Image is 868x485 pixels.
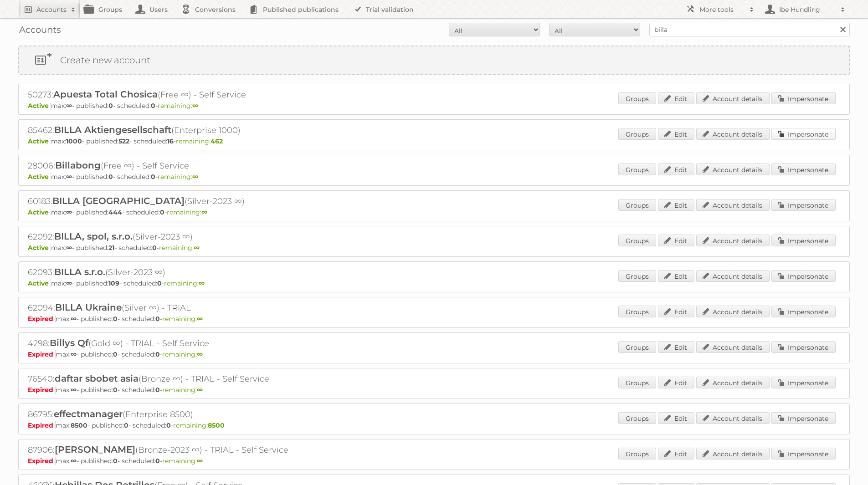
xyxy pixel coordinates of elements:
strong: 16 [167,137,174,145]
a: Account details [696,128,770,140]
a: Groups [618,306,656,317]
h2: 85462: (Enterprise 1000) [28,124,347,136]
strong: 0 [155,457,160,465]
p: max: - published: - scheduled: - [28,173,840,181]
a: Edit [658,341,694,353]
span: Expired [28,350,56,358]
strong: ∞ [66,244,72,252]
a: Account details [696,306,770,317]
strong: ∞ [201,208,207,216]
strong: 0 [151,102,155,110]
a: Groups [618,377,656,388]
a: Impersonate [771,270,836,282]
span: remaining: [158,173,198,181]
a: Edit [658,377,694,388]
a: Groups [618,163,656,175]
a: Impersonate [771,199,836,211]
strong: 0 [166,421,171,429]
a: Edit [658,448,694,459]
span: Active [28,279,51,287]
strong: ∞ [197,350,203,358]
a: Groups [618,448,656,459]
a: Edit [658,163,694,175]
strong: 0 [151,173,155,181]
strong: 0 [113,350,118,358]
strong: ∞ [66,173,72,181]
span: BILLA [GEOGRAPHIC_DATA] [52,195,185,206]
strong: 0 [157,279,162,287]
span: Expired [28,421,56,429]
strong: ∞ [194,244,200,252]
p: max: - published: - scheduled: - [28,102,840,110]
h2: 62094: (Silver ∞) - TRIAL [28,302,347,314]
span: BILLA, spol, s.r.o. [54,231,133,242]
a: Impersonate [771,306,836,317]
h2: 62093: (Silver-2023 ∞) [28,266,347,278]
a: Impersonate [771,377,836,388]
span: Billabong [55,160,101,171]
span: BILLA s.r.o. [54,266,105,277]
a: Impersonate [771,412,836,424]
a: Impersonate [771,128,836,140]
h2: 62092: (Silver-2023 ∞) [28,231,347,243]
strong: 462 [211,137,223,145]
a: Account details [696,163,770,175]
strong: 8500 [71,421,87,429]
h2: 87906: (Bronze-2023 ∞) - TRIAL - Self Service [28,444,347,456]
a: Edit [658,235,694,246]
strong: 0 [113,457,118,465]
span: Expired [28,457,56,465]
span: Active [28,137,51,145]
span: BILLA Aktiengesellschaft [54,124,171,135]
span: remaining: [158,102,198,110]
a: Account details [696,448,770,459]
strong: 0 [108,102,113,110]
strong: ∞ [71,386,77,394]
strong: 0 [124,421,128,429]
span: remaining: [162,315,203,323]
strong: ∞ [199,279,205,287]
a: Impersonate [771,92,836,104]
strong: ∞ [197,457,203,465]
strong: 0 [160,208,164,216]
span: BILLA Ukraine [55,302,122,313]
strong: ∞ [71,350,77,358]
span: Expired [28,386,56,394]
strong: ∞ [71,315,77,323]
a: Edit [658,270,694,282]
a: Account details [696,377,770,388]
strong: ∞ [197,386,203,394]
a: Edit [658,92,694,104]
span: Expired [28,315,56,323]
span: effectmanager [54,408,123,419]
span: Active [28,102,51,110]
h2: 4298: (Gold ∞) - TRIAL - Self Service [28,337,347,349]
h2: Accounts [36,5,67,14]
strong: 0 [155,315,160,323]
span: remaining: [159,244,200,252]
h2: 28006: (Free ∞) - Self Service [28,160,347,172]
strong: 0 [155,350,160,358]
strong: 522 [118,137,129,145]
span: Active [28,173,51,181]
p: max: - published: - scheduled: - [28,350,840,358]
strong: 109 [108,279,119,287]
a: Create new account [19,46,849,74]
a: Edit [658,128,694,140]
span: remaining: [162,386,203,394]
strong: ∞ [66,208,72,216]
a: Groups [618,128,656,140]
strong: 0 [113,315,118,323]
strong: ∞ [192,173,198,181]
strong: 0 [108,173,113,181]
span: remaining: [162,350,203,358]
strong: ∞ [66,279,72,287]
a: Edit [658,306,694,317]
strong: 444 [108,208,122,216]
a: Groups [618,235,656,246]
p: max: - published: - scheduled: - [28,421,840,429]
a: Edit [658,199,694,211]
a: Edit [658,412,694,424]
strong: 8500 [208,421,225,429]
strong: 1000 [66,137,82,145]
